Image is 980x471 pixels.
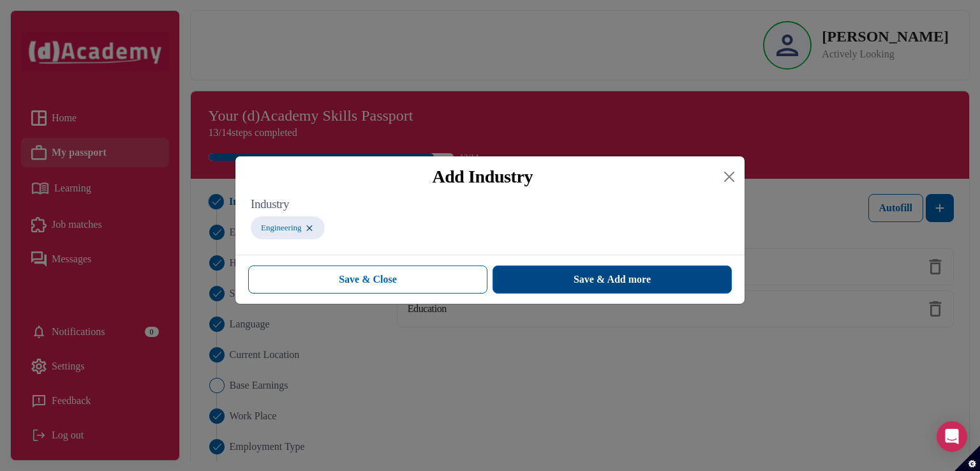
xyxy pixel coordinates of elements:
img: ... [304,223,315,234]
label: Industry [251,197,729,211]
span: Save & Close [339,272,397,287]
div: Add Industry [246,167,719,187]
button: Save & Close [248,265,487,294]
button: Set cookie preferences [954,445,980,471]
span: Save & Add more [574,272,651,287]
button: Close [719,167,739,187]
label: Engineering [261,221,302,234]
button: Save & Add more [493,265,732,294]
div: Open Intercom Messenger [937,421,967,452]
